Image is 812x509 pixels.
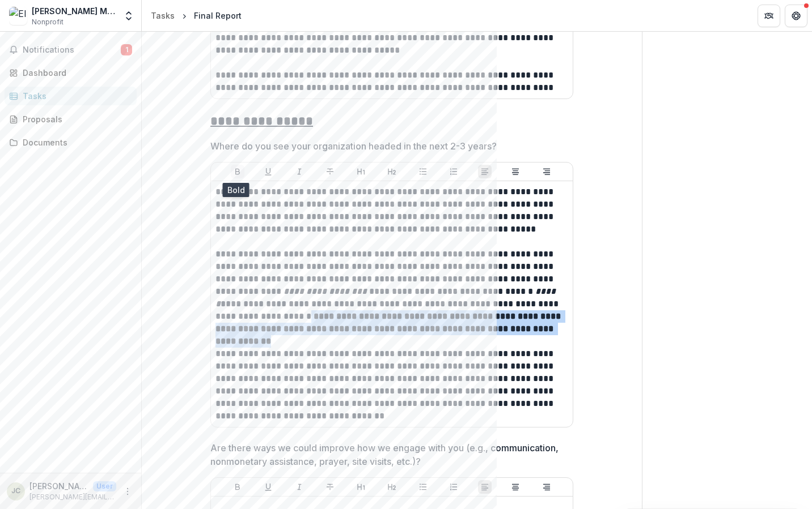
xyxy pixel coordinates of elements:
[210,441,566,468] p: Are there ways we could improve how we engage with you (e.g., communication, nonmonetary assistan...
[261,480,275,494] button: Underline
[758,5,780,27] button: Partners
[478,480,492,494] button: Align Left
[121,5,137,27] button: Open entity switcher
[121,485,134,498] button: More
[785,5,807,27] button: Get Help
[32,17,64,27] span: Nonprofit
[416,165,430,178] button: Bullet List
[29,480,88,492] p: [PERSON_NAME]
[146,7,246,24] nav: breadcrumb
[509,165,522,178] button: Align Center
[416,480,430,494] button: Bullet List
[210,139,497,153] p: Where do you see your organization headed in the next 2-3 years?
[5,41,137,59] button: Notifications1
[261,165,275,178] button: Underline
[5,63,137,82] a: Dashboard
[23,45,121,55] span: Notifications
[146,7,179,24] a: Tasks
[385,165,399,178] button: Heading 2
[478,165,492,178] button: Align Left
[231,165,244,178] button: Bold
[23,136,128,148] div: Documents
[385,480,399,494] button: Heading 2
[151,10,175,22] div: Tasks
[354,480,368,494] button: Heading 1
[323,480,337,494] button: Strike
[354,165,368,178] button: Heading 1
[293,480,306,494] button: Italicize
[32,5,116,17] div: [PERSON_NAME] Ministries
[23,67,128,79] div: Dashboard
[9,7,27,25] img: Elam Ministries
[323,165,337,178] button: Strike
[447,480,460,494] button: Ordered List
[5,133,137,152] a: Documents
[121,44,132,55] span: 1
[293,165,306,178] button: Italicize
[509,480,522,494] button: Align Center
[5,87,137,105] a: Tasks
[11,487,20,495] div: Joe Connor
[540,480,553,494] button: Align Right
[447,165,460,178] button: Ordered List
[194,10,242,22] div: Final Report
[23,113,128,125] div: Proposals
[93,481,116,491] p: User
[540,165,553,178] button: Align Right
[23,90,128,102] div: Tasks
[5,110,137,129] a: Proposals
[29,492,116,502] p: [PERSON_NAME][EMAIL_ADDRESS][PERSON_NAME][DOMAIN_NAME]
[231,480,244,494] button: Bold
